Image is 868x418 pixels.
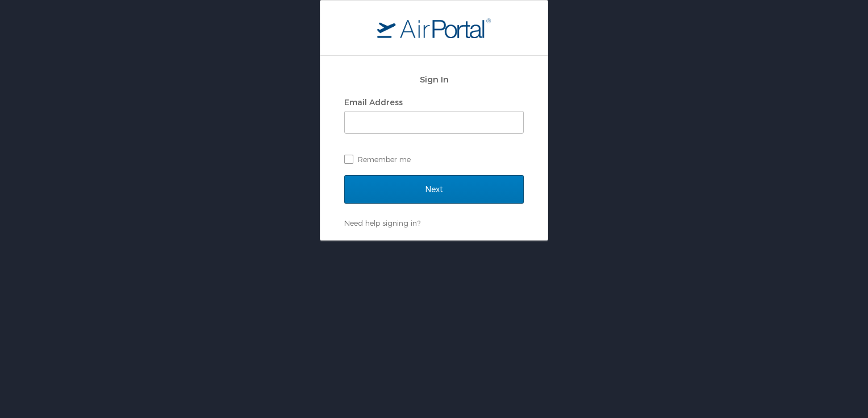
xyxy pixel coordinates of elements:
input: Next [344,175,524,204]
a: Need help signing in? [344,218,420,227]
h2: Sign In [344,73,524,86]
img: logo [377,18,491,38]
label: Email Address [344,97,403,107]
label: Remember me [344,151,524,168]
